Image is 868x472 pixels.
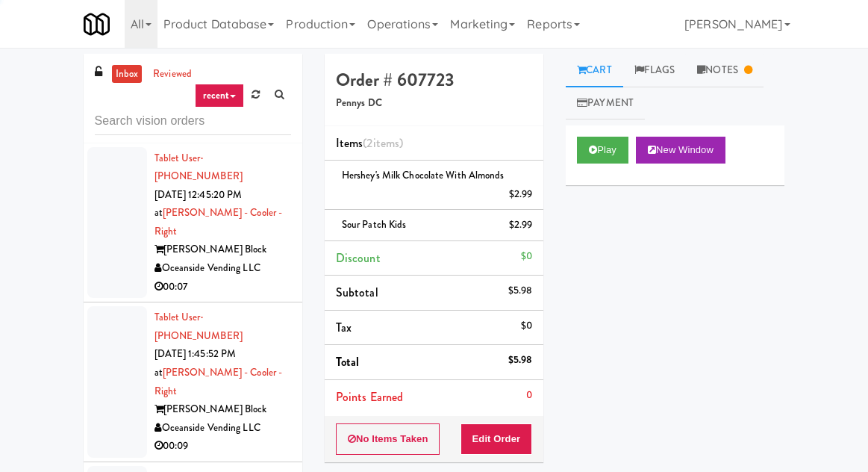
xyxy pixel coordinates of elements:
[154,259,291,278] div: Oceanside Vending LLC
[195,84,244,108] a: recent
[521,317,532,335] div: $0
[154,310,243,343] a: Tablet User· [PHONE_NUMBER]
[460,423,533,455] button: Edit Order
[149,65,196,84] a: reviewed
[373,134,400,152] ng-pluralize: items
[566,54,623,87] a: Cart
[154,365,283,398] a: [PERSON_NAME] - Cooler - Right
[112,65,143,84] a: inbox
[336,70,532,90] h4: Order # 607723
[526,386,532,405] div: 0
[577,137,628,164] button: Play
[623,54,687,87] a: Flags
[336,249,381,267] span: Discount
[336,353,360,370] span: Total
[154,400,291,419] div: [PERSON_NAME] Block
[154,347,237,379] span: [DATE] 1:45:52 PM at
[342,168,505,182] span: Hershey's Milk Chocolate with Almonds
[336,388,403,406] span: Points Earned
[336,319,352,336] span: Tax
[508,282,533,300] div: $5.98
[84,143,302,303] li: Tablet User· [PHONE_NUMBER][DATE] 12:45:20 PM at[PERSON_NAME] - Cooler - Right[PERSON_NAME] Block...
[636,137,725,164] button: New Window
[154,310,243,343] span: · [PHONE_NUMBER]
[336,134,403,152] span: Items
[363,134,403,152] span: (2 )
[154,205,283,238] a: [PERSON_NAME] - Cooler - Right
[508,351,533,370] div: $5.98
[509,216,533,235] div: $2.99
[336,423,440,455] button: No Items Taken
[686,54,764,87] a: Notes
[154,187,243,220] span: [DATE] 12:45:20 PM at
[154,419,291,438] div: Oceanside Vending LLC
[509,185,533,204] div: $2.99
[95,108,291,135] input: Search vision orders
[566,87,645,120] a: Payment
[342,217,407,232] span: Sour Patch Kids
[336,284,378,301] span: Subtotal
[84,302,302,462] li: Tablet User· [PHONE_NUMBER][DATE] 1:45:52 PM at[PERSON_NAME] - Cooler - Right[PERSON_NAME] BlockO...
[521,247,532,266] div: $0
[84,11,110,37] img: Micromart
[154,278,291,296] div: 00:07
[336,98,532,109] h5: Pennys DC
[154,151,243,184] a: Tablet User· [PHONE_NUMBER]
[154,437,291,456] div: 00:09
[154,240,291,259] div: [PERSON_NAME] Block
